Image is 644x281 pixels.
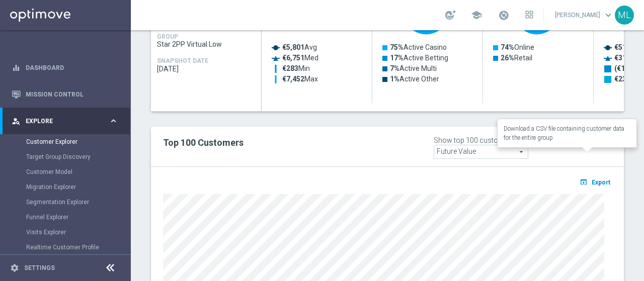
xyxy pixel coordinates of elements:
[501,54,514,62] tspan: 26%
[26,213,105,221] a: Funnel Explorer
[390,43,447,51] text: Active Casino
[282,64,310,72] text: Min
[282,54,318,62] text: Med
[26,183,105,191] a: Migration Explorer
[109,116,118,126] i: keyboard_arrow_right
[11,64,119,72] button: equalizer Dashboard
[282,43,317,51] text: Avg
[26,225,130,240] div: Visits Explorer
[26,149,130,164] div: Target Group Discovery
[26,179,130,195] div: Migration Explorer
[390,64,399,72] tspan: 7%
[26,195,130,210] div: Segmentation Explorer
[163,137,419,149] h2: Top 100 Customers
[157,33,178,40] h4: GROUP
[26,240,130,255] div: Realtime Customer Profile
[390,43,404,51] tspan: 75%
[26,118,109,124] span: Explore
[26,54,118,81] a: Dashboard
[390,54,404,62] tspan: 17%
[26,198,105,206] a: Segmentation Explorer
[26,134,130,149] div: Customer Explorer
[26,138,105,146] a: Customer Explorer
[26,168,105,176] a: Customer Model
[282,64,298,72] tspan: €283
[614,43,640,51] tspan: €51,279
[26,228,105,236] a: Visits Explorer
[615,6,634,25] div: ML
[24,265,55,271] a: Settings
[603,10,614,21] span: keyboard_arrow_down
[554,8,615,23] a: [PERSON_NAME]keyboard_arrow_down
[26,210,130,225] div: Funnel Explorer
[157,65,256,73] span: 2025-08-21
[390,54,448,62] text: Active Betting
[26,243,105,251] a: Realtime Customer Profile
[501,43,534,51] text: Online
[501,54,532,62] text: Retail
[10,263,19,272] i: settings
[12,81,118,108] div: Mission Control
[282,75,318,83] text: Max
[282,75,304,83] tspan: €7,452
[12,117,21,126] i: person_search
[614,54,640,62] tspan: €31,185
[390,64,437,72] text: Active Multi
[592,179,610,186] span: Export
[157,40,256,48] span: Star 2PP Virtual Low
[282,43,304,51] tspan: €5,801
[390,75,439,83] text: Active Other
[390,75,399,83] tspan: 1%
[12,63,21,72] i: equalizer
[434,136,524,145] div: Show top 100 customers by
[26,164,130,179] div: Customer Model
[11,90,119,99] button: Mission Control
[501,43,514,51] tspan: 74%
[12,117,109,126] div: Explore
[26,153,105,161] a: Target Group Discovery
[11,117,119,125] button: person_search Explore keyboard_arrow_right
[580,178,590,186] i: open_in_browser
[12,54,118,81] div: Dashboard
[157,57,208,64] h4: SNAPSHOT DATE
[282,54,304,62] tspan: €6,751
[26,81,118,108] a: Mission Control
[578,175,612,189] button: open_in_browser Export
[471,10,482,21] span: school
